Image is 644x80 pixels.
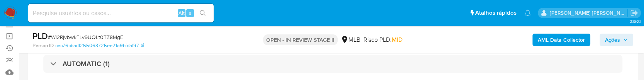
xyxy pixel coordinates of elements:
[195,8,211,19] button: search-icon
[532,34,590,46] button: AML Data Collector
[55,42,144,49] a: cec76cbac1265063725ee21a9bfdaf97
[32,42,54,49] b: Person ID
[630,9,638,17] a: Sair
[341,36,360,44] div: MLB
[189,9,191,17] span: s
[629,18,640,24] span: 3.160.1
[364,36,403,44] span: Risco PLD:
[524,10,531,16] a: Notificações
[43,55,622,73] div: AUTOMATIC (1)
[28,8,214,18] input: Pesquise usuários ou casos...
[538,34,585,46] b: AML Data Collector
[263,34,338,45] p: OPEN - IN REVIEW STAGE II
[63,60,110,68] h3: AUTOMATIC (1)
[32,30,48,42] b: PLD
[392,35,403,44] span: MID
[600,34,633,46] button: Ações
[550,9,628,17] p: alessandra.barbosa@mercadopago.com
[475,9,517,17] span: Atalhos rápidos
[605,34,620,46] span: Ações
[48,33,123,41] span: # WI2RjvbwkFLv9UQLt0TZ8MgE
[178,9,185,17] span: Alt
